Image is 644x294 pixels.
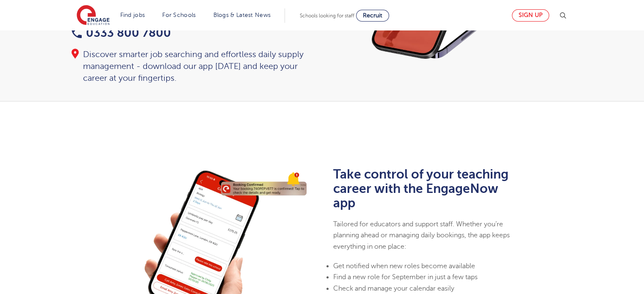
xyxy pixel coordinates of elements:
span: Check and manage your calendar easily [333,285,454,292]
a: Recruit [356,10,389,22]
b: Take control of your teaching career with the EngageNow app [333,167,509,210]
a: Find jobs [120,12,145,18]
span: Find a new role for September in just a few taps [333,273,478,281]
a: Blogs & Latest News [213,12,271,18]
a: Sign up [512,9,549,22]
a: 0333 800 7800 [72,26,171,39]
span: Tailored for educators and support staff. Whether you’re planning ahead or managing daily booking... [333,220,510,250]
span: Get notified when new roles become available [333,262,475,270]
span: Schools looking for staff [300,13,354,19]
div: Discover smarter job searching and effortless daily supply management - download our app [DATE] a... [72,49,314,84]
a: For Schools [162,12,196,18]
img: Engage Education [77,5,110,26]
span: Recruit [363,12,382,19]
